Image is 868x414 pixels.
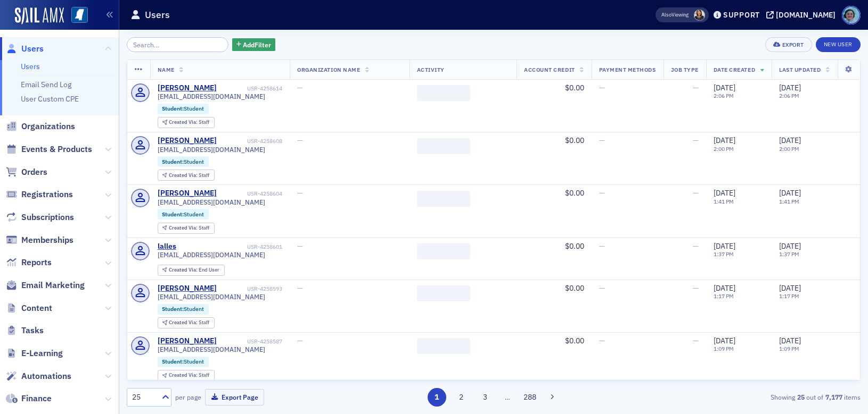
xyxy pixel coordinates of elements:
[169,371,199,378] span: Created Via :
[816,37,861,52] a: New User
[158,223,215,234] div: Created Via: Staff
[500,392,515,402] span: …
[21,62,40,71] a: Users
[158,242,176,251] a: lalles
[599,283,605,293] span: —
[661,11,672,18] div: Also
[71,7,88,23] img: SailAMX
[521,388,539,407] button: 288
[169,119,199,125] span: Created Via :
[21,189,73,200] span: Registrations
[6,280,85,291] a: Email Marketing
[158,284,217,293] a: [PERSON_NAME]
[765,37,812,52] button: Export
[417,243,470,259] span: ‌
[162,105,204,112] a: Student:Student
[158,117,215,128] div: Created Via: Staff
[417,285,470,301] span: ‌
[21,94,79,104] a: User Custom CPE
[21,80,71,89] a: Email Send Log
[64,7,88,25] a: View Homepage
[599,241,605,251] span: —
[158,251,265,259] span: [EMAIL_ADDRESS][DOMAIN_NAME]
[21,212,74,223] span: Subscriptions
[162,305,184,312] span: Student :
[6,370,71,382] a: Automations
[15,7,64,24] img: SailAMX
[714,283,735,293] span: [DATE]
[779,292,799,300] time: 1:17 PM
[21,234,73,246] span: Memberships
[297,66,360,73] span: Organization Name
[158,92,265,100] span: [EMAIL_ADDRESS][DOMAIN_NAME]
[297,336,303,345] span: —
[158,104,209,114] div: Student:
[162,158,204,165] a: Student:Student
[779,241,801,251] span: [DATE]
[21,257,52,268] span: Reports
[6,302,52,314] a: Content
[158,66,175,73] span: Name
[232,38,276,52] button: AddFilter
[565,188,584,198] span: $0.00
[417,85,470,101] span: ‌
[21,325,44,336] span: Tasks
[776,10,836,20] div: [DOMAIN_NAME]
[158,209,209,219] div: Student:
[693,136,699,145] span: —
[162,211,204,218] a: Student:Student
[169,320,209,326] div: Staff
[158,336,217,346] a: [PERSON_NAME]
[158,83,217,93] div: [PERSON_NAME]
[158,293,265,301] span: [EMAIL_ADDRESS][DOMAIN_NAME]
[205,389,264,405] button: Export Page
[218,190,282,197] div: USR-4258604
[175,392,201,402] label: per page
[162,105,184,112] span: Student :
[21,393,52,404] span: Finance
[779,250,799,258] time: 1:37 PM
[524,66,575,73] span: Account Credit
[714,83,735,92] span: [DATE]
[243,40,271,49] span: Add Filter
[694,10,705,21] span: Noma Burge
[693,336,699,345] span: —
[21,143,92,155] span: Events & Products
[714,198,734,205] time: 1:41 PM
[6,121,75,132] a: Organizations
[21,166,47,178] span: Orders
[714,241,735,251] span: [DATE]
[297,283,303,293] span: —
[169,267,219,273] div: End User
[714,145,734,153] time: 2:00 PM
[169,172,199,179] span: Created Via :
[599,66,656,73] span: Payment Methods
[795,392,806,402] strong: 25
[417,138,470,154] span: ‌
[714,336,735,345] span: [DATE]
[779,188,801,198] span: [DATE]
[452,388,470,407] button: 2
[779,345,799,352] time: 1:09 PM
[218,85,282,92] div: USR-4258614
[6,166,47,178] a: Orders
[565,136,584,145] span: $0.00
[782,42,804,48] div: Export
[158,136,217,146] a: [PERSON_NAME]
[169,224,199,231] span: Created Via :
[6,43,44,55] a: Users
[428,388,446,407] button: 1
[779,145,799,153] time: 2:00 PM
[158,198,265,206] span: [EMAIL_ADDRESS][DOMAIN_NAME]
[162,306,204,312] a: Student:Student
[162,358,204,365] a: Student:Student
[693,283,699,293] span: —
[565,283,584,293] span: $0.00
[21,370,71,382] span: Automations
[779,336,801,345] span: [DATE]
[162,210,184,218] span: Student :
[158,189,217,198] div: [PERSON_NAME]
